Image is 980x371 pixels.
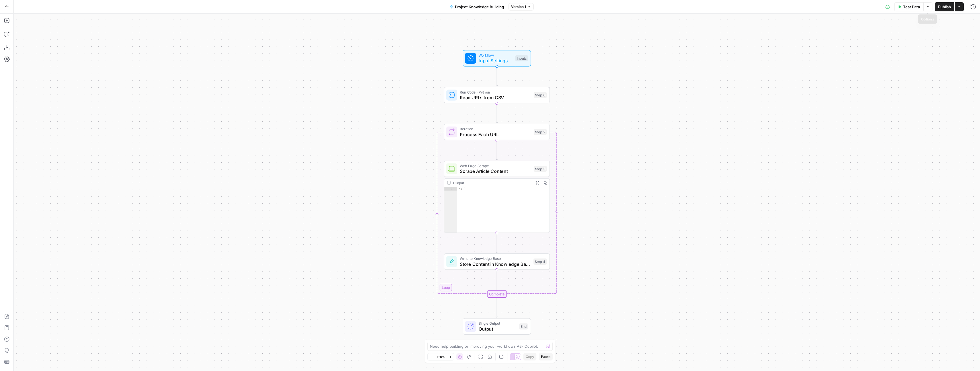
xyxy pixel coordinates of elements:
span: Process Each URL [460,131,531,138]
g: Edge from start to step_6 [496,67,498,86]
div: LoopIterationProcess Each URLStep 2 [444,124,550,140]
div: Single OutputOutputEnd [444,318,550,335]
div: Run Code · PythonRead URLs from CSVStep 6 [444,87,550,103]
g: Edge from step_6 to step_2 [496,103,498,123]
g: Edge from step_2-iteration-end to end [496,298,498,318]
div: Inputs [515,55,528,61]
div: Complete [444,290,550,298]
span: Single Output [479,321,516,326]
span: Input Settings [479,57,513,64]
div: Step 3 [534,166,547,172]
div: Write to Knowledge BaseStore Content in Knowledge BaseStep 4 [444,253,550,270]
span: Web Page Scrape [460,163,531,168]
button: Version 1 [509,3,534,11]
span: Version 1 [511,4,526,9]
span: Copy [526,354,534,359]
button: Publish [935,2,954,11]
span: Publish [938,4,951,10]
span: Iteration [460,126,531,132]
span: Output [479,326,516,332]
div: Step 2 [534,129,547,135]
button: Project Knowledge Building [446,2,507,11]
span: Project Knowledge Building [455,4,504,10]
button: Test Data [894,2,924,11]
button: Paste [539,353,553,360]
div: Step 4 [533,258,547,265]
div: WorkflowInput SettingsInputs [444,50,550,67]
div: Step 6 [534,92,547,98]
span: Store Content in Knowledge Base [460,261,530,268]
span: Run Code · Python [460,89,531,95]
span: Read URLs from CSV [460,94,531,101]
span: Workflow [479,53,513,58]
div: End [519,323,528,329]
g: Edge from step_3 to step_4 [496,233,498,253]
button: Copy [523,353,536,360]
div: Complete [487,290,507,298]
span: 120% [437,355,445,359]
div: Output [453,180,531,185]
span: Paste [541,354,550,359]
div: Web Page ScrapeScrape Article ContentStep 3Outputnull [444,161,550,233]
span: Scrape Article Content [460,168,531,175]
span: Write to Knowledge Base [460,256,530,261]
g: Edge from step_2 to step_3 [496,140,498,160]
div: 1 [444,187,457,191]
span: Test Data [903,4,920,10]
